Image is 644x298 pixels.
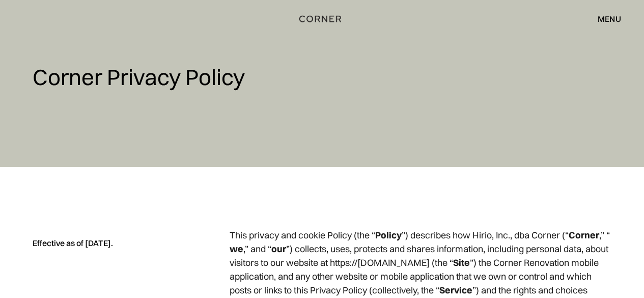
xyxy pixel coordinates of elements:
[230,243,243,255] strong: we
[271,243,286,255] strong: our
[375,229,402,241] strong: Policy
[33,238,168,248] h2: Effective as of [DATE].
[587,10,621,28] div: menu
[33,65,611,89] h1: Corner Privacy Policy
[439,284,472,296] strong: Service
[569,229,599,241] strong: Corner
[453,257,470,268] strong: Site
[598,15,621,23] div: menu
[300,12,345,25] a: home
